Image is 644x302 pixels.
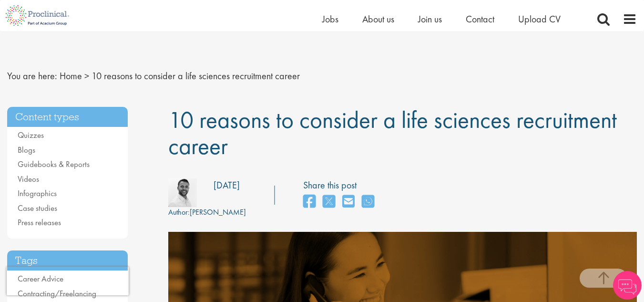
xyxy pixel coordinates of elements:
div: [DATE] [214,178,240,192]
a: Videos [18,174,39,184]
div: [PERSON_NAME] [168,207,246,218]
a: Infographics [18,188,57,198]
a: Case studies [18,203,57,213]
span: 10 reasons to consider a life sciences recruitment career [168,104,617,161]
img: b925981f-3b6a-48c5-0db1-08d95d509488 [168,178,197,207]
img: Chatbot [613,271,642,300]
a: Upload CV [518,13,561,25]
a: Quizzes [18,130,44,140]
a: Blogs [18,145,35,155]
a: Press releases [18,217,61,228]
a: Contracting/Freelancing [18,288,96,299]
a: Guidebooks & Reports [18,159,90,169]
a: share on email [342,192,355,212]
a: breadcrumb link [60,70,82,82]
a: share on facebook [303,192,316,212]
span: 10 reasons to consider a life sciences recruitment career [92,70,300,82]
iframe: reCAPTCHA [7,267,129,295]
h3: Content types [7,107,128,127]
a: Join us [418,13,442,25]
h3: Tags [7,250,128,271]
span: > [84,70,89,82]
a: Contact [466,13,494,25]
a: share on whats app [362,192,374,212]
span: Author: [168,207,190,217]
a: share on twitter [323,192,335,212]
a: Jobs [322,13,338,25]
label: Share this post [303,178,379,192]
span: You are here: [7,70,57,82]
a: About us [362,13,394,25]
